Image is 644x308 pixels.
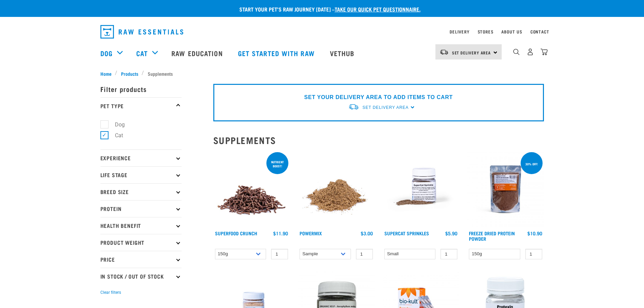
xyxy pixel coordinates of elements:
[527,48,534,55] img: user.png
[467,151,544,228] img: FD Protein Powder
[100,48,113,58] a: Dog
[356,249,373,259] input: 1
[298,151,375,228] img: Pile Of PowerMix For Pets
[469,232,515,240] a: Freeze Dried Protein Powder
[100,166,182,183] p: Life Stage
[100,80,182,97] p: Filter products
[522,159,541,169] div: 30% off!
[273,231,288,236] div: $11.90
[527,231,542,236] div: $10.90
[450,30,469,33] a: Delivery
[525,249,542,259] input: 1
[213,135,544,145] h2: Supplements
[100,149,182,166] p: Experience
[117,70,142,77] a: Products
[100,183,182,200] p: Breed Size
[323,40,363,67] a: Vethub
[100,289,121,295] button: Clear filters
[104,120,127,129] label: Dog
[165,40,231,67] a: Raw Education
[361,231,373,236] div: $3.00
[300,232,322,234] a: Powermix
[95,22,549,41] nav: dropdown navigation
[384,232,429,234] a: Supercat Sprinkles
[304,93,453,101] p: SET YOUR DELIVERY AREA TO ADD ITEMS TO CART
[362,105,408,110] span: Set Delivery Area
[335,7,421,10] a: take our quick pet questionnaire.
[136,48,148,58] a: Cat
[100,70,115,77] a: Home
[452,51,491,54] span: Set Delivery Area
[440,249,457,259] input: 1
[215,232,257,234] a: Superfood Crunch
[530,30,549,33] a: Contact
[383,151,459,228] img: Plastic Container of SuperCat Sprinkles With Product Shown Outside Of The Bottle
[213,151,290,228] img: 1311 Superfood Crunch 01
[104,131,126,140] label: Cat
[266,157,288,171] div: nutrient boost!
[541,48,548,55] img: home-icon@2x.png
[501,30,522,33] a: About Us
[100,70,544,77] nav: breadcrumbs
[100,268,182,285] p: In Stock / Out Of Stock
[513,49,520,55] img: home-icon-1@2x.png
[231,40,323,67] a: Get started with Raw
[439,49,449,55] img: van-moving.png
[100,70,112,77] span: Home
[100,234,182,251] p: Product Weight
[445,231,457,236] div: $5.90
[100,25,183,39] img: Raw Essentials Logo
[121,70,138,77] span: Products
[100,97,182,114] p: Pet Type
[100,251,182,268] p: Price
[348,103,359,111] img: van-moving.png
[100,200,182,217] p: Protein
[100,217,182,234] p: Health Benefit
[478,30,494,33] a: Stores
[271,249,288,259] input: 1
